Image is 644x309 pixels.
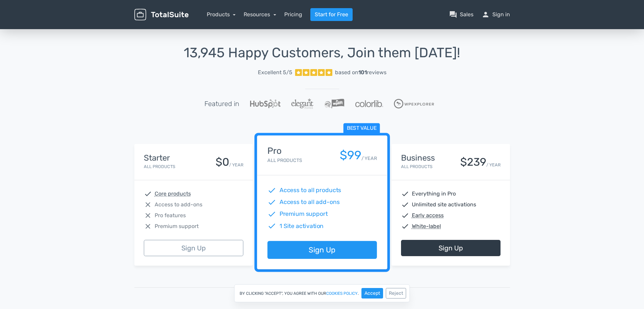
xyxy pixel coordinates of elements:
[155,211,186,220] span: Pro features
[449,11,473,19] a: question_answerSales
[244,11,276,18] a: Resources
[207,11,236,18] a: Products
[250,99,281,108] img: Hubspot
[355,100,383,107] img: Colorlib
[401,240,501,256] a: Sign Up
[326,291,358,295] a: cookies policy
[361,155,377,162] small: / YEAR
[310,8,353,21] a: Start for Free
[144,211,152,220] span: close
[279,186,341,195] span: Access to all products
[144,190,152,198] span: check
[234,284,410,302] div: By clicking "Accept", you agree with our .
[486,162,501,168] small: / YEAR
[358,69,367,76] strong: 101
[339,149,361,162] div: $99
[401,164,432,169] small: All Products
[216,156,229,168] div: $0
[134,45,510,60] h1: 13,945 Happy Customers, Join them [DATE]!
[386,288,406,298] button: Reject
[401,222,409,230] span: check
[482,11,510,19] a: personSign in
[401,201,409,209] span: check
[134,9,188,21] img: TotalSuite for WordPress
[401,211,409,220] span: check
[144,153,175,162] h4: Starter
[401,153,435,162] h4: Business
[361,288,383,298] button: Accept
[267,241,377,259] a: Sign Up
[401,190,409,198] span: check
[134,66,510,79] a: Excellent 5/5 based on101reviews
[267,210,276,219] span: check
[155,201,202,209] span: Access to add-ons
[267,222,276,230] span: check
[155,222,199,230] span: Premium support
[267,186,276,195] span: check
[412,201,476,209] span: Unlimited site activations
[449,11,457,19] span: question_answer
[279,222,324,230] span: 1 Site activation
[460,156,486,168] div: $239
[229,162,243,168] small: / YEAR
[267,198,276,207] span: check
[394,99,434,108] img: WPExplorer
[412,211,444,220] abbr: Early access
[144,201,152,209] span: close
[343,123,380,134] span: Best value
[144,164,175,169] small: All Products
[279,210,328,219] span: Premium support
[319,284,325,292] span: Or
[482,11,490,19] span: person
[144,240,243,256] a: Sign Up
[204,100,239,107] h5: Featured in
[279,198,339,207] span: Access to all add-ons
[267,146,302,156] h4: Pro
[284,11,302,19] a: Pricing
[155,190,191,198] abbr: Core products
[412,222,441,230] abbr: White-label
[258,68,292,77] span: Excellent 5/5
[412,190,456,198] span: Everything in Pro
[324,99,344,109] img: WPLift
[291,99,313,109] img: ElegantThemes
[335,68,386,77] div: based on reviews
[144,222,152,230] span: close
[267,158,302,163] small: All Products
